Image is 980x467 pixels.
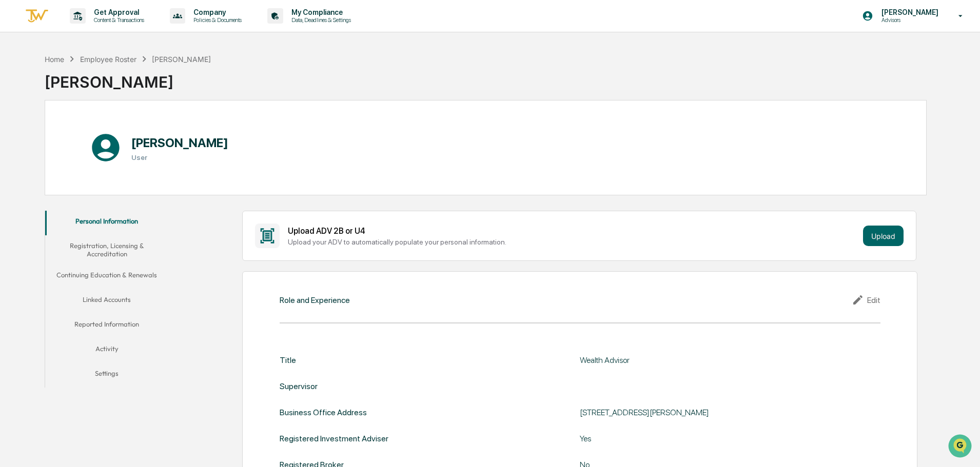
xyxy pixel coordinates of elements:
[74,130,83,138] div: 🗄️
[45,314,168,338] button: Reported Information
[283,16,356,24] p: Data, Deadlines & Settings
[185,16,247,24] p: Policies & Documents
[280,381,318,391] div: Supervisor
[86,8,149,16] p: Get Approval
[35,89,130,97] div: We're available if you need us!
[45,265,168,289] button: Continuing Education & Renewals
[863,226,904,246] button: Upload
[280,408,367,417] div: Business Office Address
[45,55,64,64] div: Home
[283,8,356,16] p: My Compliance
[580,408,836,417] div: [STREET_ADDRESS][PERSON_NAME]
[45,289,168,314] button: Linked Accounts
[45,338,168,363] button: Activity
[10,130,18,138] div: 🖐️
[280,434,388,443] div: Registered Investment Adviser
[45,235,168,265] button: Registration, Licensing & Accreditation
[35,78,168,89] div: Start new chat
[152,55,211,64] div: [PERSON_NAME]
[131,135,228,150] h1: [PERSON_NAME]
[45,211,168,235] button: Personal Information
[280,355,296,365] div: Title
[85,129,127,139] span: Attestations
[873,16,944,24] p: Advisors
[580,355,836,365] div: Wealth Advisor
[6,125,70,144] a: 🖐️Preclearance
[873,8,944,16] p: [PERSON_NAME]
[10,22,187,38] p: How can we help?
[86,16,149,24] p: Content & Transactions
[72,173,124,181] a: Powered byPylon
[45,363,168,388] button: Settings
[852,294,880,306] div: Edit
[21,129,66,139] span: Preclearance
[80,55,136,64] div: Employee Roster
[10,78,29,97] img: 1746055101610-c473b297-6a78-478c-a979-82029cc54cd1
[102,174,124,181] span: Pylon
[25,8,49,25] img: logo
[45,211,168,388] div: secondary tabs example
[131,153,228,161] h3: User
[947,433,975,461] iframe: Open customer support
[174,82,187,94] button: Start new chat
[280,295,350,305] div: Role and Experience
[10,150,18,158] div: 🔎
[288,238,859,246] div: Upload your ADV to automatically populate your personal information.
[21,149,65,159] span: Data Lookup
[45,65,211,91] div: [PERSON_NAME]
[580,434,836,443] div: Yes
[185,8,247,16] p: Company
[288,226,859,236] div: Upload ADV 2B or U4
[6,145,69,163] a: 🔎Data Lookup
[70,125,131,144] a: 🗄️Attestations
